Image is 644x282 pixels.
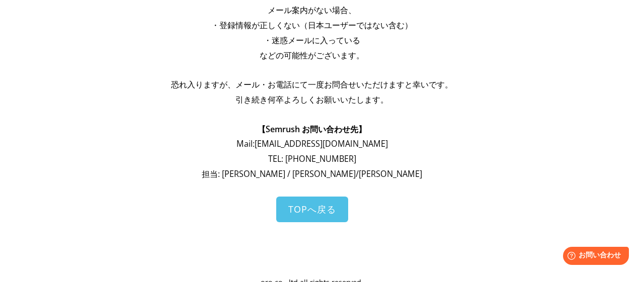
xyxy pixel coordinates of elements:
span: ・迷惑メールに入っている [264,35,360,46]
span: 引き続き何卒よろしくお願いいたします。 [235,94,388,105]
span: 【Semrush お問い合わせ先】 [258,124,366,135]
span: TOPへ戻る [288,203,336,215]
iframe: Help widget launcher [554,243,633,271]
span: ・登録情報が正しくない（日本ユーザーではない含む） [211,20,413,31]
span: TEL: [PHONE_NUMBER] [268,153,356,164]
span: Mail: [EMAIL_ADDRESS][DOMAIN_NAME] [236,138,388,149]
span: 恐れ入りますが、メール・お電話にて一度お問合せいただけますと幸いです。 [171,79,453,90]
span: メール案内がない場合、 [268,5,356,16]
span: 担当: [PERSON_NAME] / [PERSON_NAME]/[PERSON_NAME] [202,168,422,179]
span: などの可能性がございます。 [260,50,364,61]
a: TOPへ戻る [276,197,348,222]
